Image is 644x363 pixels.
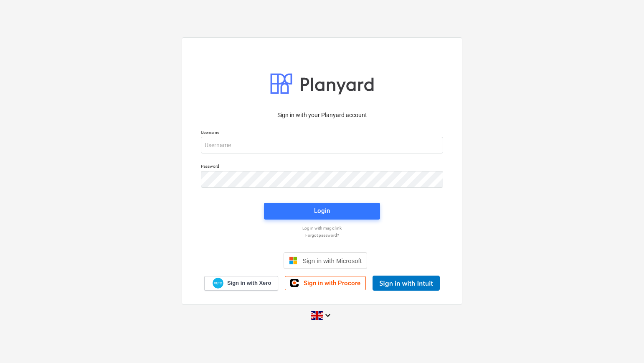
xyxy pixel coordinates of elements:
[302,257,362,264] span: Sign in with Microsoft
[227,279,271,287] span: Sign in with Xero
[201,130,443,137] p: Username
[197,225,447,231] a: Log in with magic link
[201,137,443,153] input: Username
[285,276,366,290] a: Sign in with Procore
[201,164,443,171] p: Password
[304,279,360,287] span: Sign in with Procore
[323,310,333,320] i: keyboard_arrow_down
[204,276,279,291] a: Sign in with Xero
[314,205,330,216] div: Login
[201,111,443,120] p: Sign in with your Planyard account
[264,203,380,220] button: Login
[289,256,297,265] img: Microsoft logo
[197,233,447,238] a: Forgot password?
[213,278,223,289] img: Xero logo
